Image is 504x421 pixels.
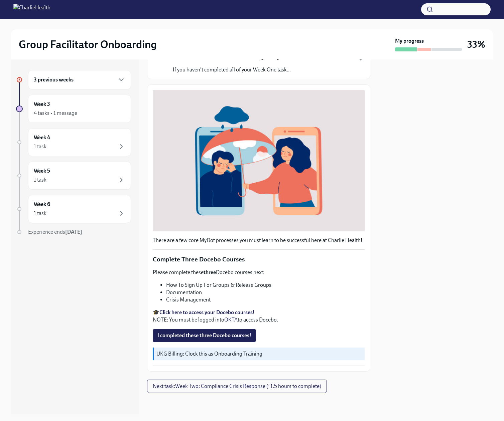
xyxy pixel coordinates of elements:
[153,237,365,244] p: There are a few core MyDot processes you must learn to be successful here at Charlie Health!
[467,38,485,50] h3: 33%
[395,37,424,45] strong: My progress
[34,210,46,217] div: 1 task
[147,380,327,393] button: Next task:Week Two: Compliance Crisis Response (~1.5 hours to complete)
[34,143,46,150] div: 1 task
[224,317,238,323] a: OKTA
[16,128,131,156] a: Week 41 task
[153,269,365,276] p: Please complete these Docebo courses next:
[65,229,82,235] strong: [DATE]
[34,76,74,83] h6: 3 previous weeks
[166,281,365,289] li: How To Sign Up For Groups & Release Groups
[28,70,131,89] div: 3 previous weeks
[34,167,50,175] h6: Week 5
[153,309,365,324] p: 🎓 NOTE: You must be logged into to access Docebo.
[153,255,365,264] p: Complete Three Docebo Courses
[16,195,131,223] a: Week 61 task
[34,100,50,108] h6: Week 3
[34,134,50,141] h6: Week 4
[13,4,50,15] img: CharlieHealth
[173,66,291,73] p: If you haven't completed all of your Week One task...
[19,38,157,51] h2: Group Facilitator Onboarding
[166,296,365,303] li: Crisis Management
[166,289,365,296] li: Documentation
[157,332,251,339] span: I completed these three Docebo courses!
[34,110,77,117] div: 4 tasks • 1 message
[153,329,256,342] button: I completed these three Docebo courses!
[153,383,321,390] span: Next task : Week Two: Compliance Crisis Response (~1.5 hours to complete)
[159,309,255,315] a: Click here to access your Docebo courses!
[28,229,82,235] span: Experience ends
[16,95,131,123] a: Week 34 tasks • 1 message
[156,350,362,358] p: UKG Billing: Clock this as Onboarding Training
[16,162,131,190] a: Week 51 task
[34,201,50,208] h6: Week 6
[34,176,46,184] div: 1 task
[153,90,365,231] button: Zoom image
[204,269,216,275] strong: three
